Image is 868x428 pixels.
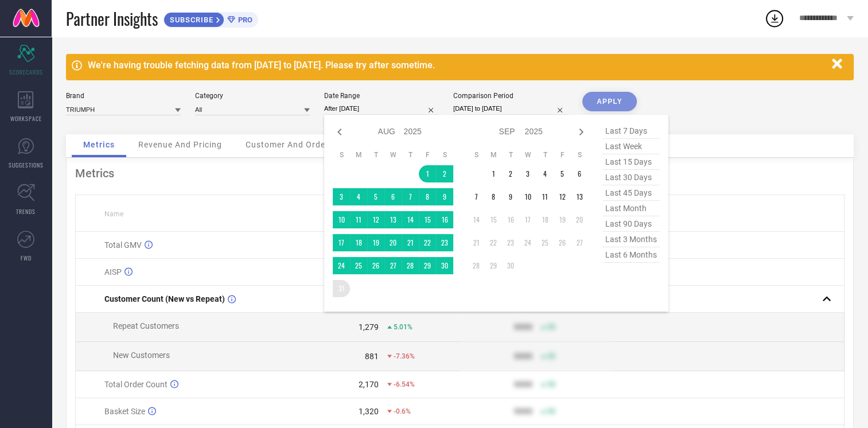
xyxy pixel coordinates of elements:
td: Wed Sep 17 2025 [519,211,536,228]
div: Brand [66,92,181,100]
td: Sat Sep 27 2025 [571,234,588,251]
span: last week [602,139,660,154]
span: last 7 days [602,123,660,139]
span: Customer And Orders [246,140,333,149]
th: Sunday [468,150,485,159]
div: 881 [365,352,379,361]
span: last 45 days [602,185,660,201]
span: Revenue And Pricing [138,140,222,149]
div: Previous month [333,125,347,139]
span: 5.01% [394,323,412,331]
td: Tue Aug 05 2025 [367,188,384,205]
td: Sun Sep 28 2025 [468,257,485,274]
th: Wednesday [519,150,536,159]
span: Basket Size [104,407,145,416]
div: 9999 [514,322,532,332]
span: Partner Insights [66,7,158,30]
span: PRO [235,15,252,24]
td: Tue Aug 26 2025 [367,257,384,274]
td: Thu Sep 18 2025 [536,211,554,228]
span: FWD [21,254,32,262]
div: Metrics [75,166,844,180]
td: Sun Aug 03 2025 [333,188,350,205]
span: -7.36% [394,352,415,360]
td: Thu Aug 07 2025 [402,188,419,205]
div: Next month [574,125,588,139]
input: Select date range [324,103,439,115]
input: Select comparison period [453,103,568,115]
span: New Customers [113,351,170,360]
td: Thu Aug 14 2025 [402,211,419,228]
div: 9999 [514,380,532,389]
span: last 15 days [602,154,660,170]
div: 9999 [514,407,532,416]
span: 50 [547,352,555,360]
div: 9999 [514,352,532,361]
th: Saturday [571,150,588,159]
th: Monday [485,150,502,159]
span: last month [602,201,660,216]
td: Mon Aug 18 2025 [350,234,367,251]
th: Thursday [536,150,554,159]
div: Category [195,92,310,100]
div: Date Range [324,92,439,100]
td: Fri Aug 29 2025 [419,257,436,274]
span: last 30 days [602,170,660,185]
td: Wed Sep 03 2025 [519,165,536,182]
td: Fri Sep 26 2025 [554,234,571,251]
td: Fri Sep 19 2025 [554,211,571,228]
span: Customer Count (New vs Repeat) [104,294,225,304]
span: SUBSCRIBE [164,15,216,24]
td: Sun Aug 24 2025 [333,257,350,274]
td: Mon Aug 11 2025 [350,211,367,228]
td: Thu Aug 21 2025 [402,234,419,251]
td: Wed Aug 20 2025 [384,234,402,251]
td: Sat Aug 02 2025 [436,165,453,182]
td: Mon Sep 29 2025 [485,257,502,274]
td: Tue Aug 12 2025 [367,211,384,228]
td: Sat Sep 20 2025 [571,211,588,228]
td: Sat Aug 30 2025 [436,257,453,274]
th: Tuesday [367,150,384,159]
span: Metrics [83,140,115,149]
td: Sat Sep 06 2025 [571,165,588,182]
span: 50 [547,323,555,331]
div: 1,279 [359,322,379,332]
th: Wednesday [384,150,402,159]
td: Thu Sep 11 2025 [536,188,554,205]
th: Tuesday [502,150,519,159]
span: 50 [547,380,555,388]
td: Sun Aug 10 2025 [333,211,350,228]
td: Fri Aug 08 2025 [419,188,436,205]
td: Sun Sep 14 2025 [468,211,485,228]
th: Thursday [402,150,419,159]
td: Mon Aug 04 2025 [350,188,367,205]
div: Open download list [764,8,785,29]
td: Fri Sep 12 2025 [554,188,571,205]
td: Tue Sep 30 2025 [502,257,519,274]
span: -0.6% [394,407,411,415]
span: TRENDS [16,207,36,216]
td: Mon Sep 01 2025 [485,165,502,182]
div: 2,170 [359,380,379,389]
th: Sunday [333,150,350,159]
span: SCORECARDS [9,68,43,76]
td: Mon Sep 22 2025 [485,234,502,251]
td: Mon Sep 15 2025 [485,211,502,228]
td: Fri Sep 05 2025 [554,165,571,182]
span: Total Order Count [104,380,168,389]
td: Wed Sep 10 2025 [519,188,536,205]
td: Tue Sep 02 2025 [502,165,519,182]
td: Fri Aug 15 2025 [419,211,436,228]
span: Repeat Customers [113,321,179,330]
a: SUBSCRIBEPRO [164,9,258,28]
span: WORKSPACE [10,114,42,123]
span: last 6 months [602,247,660,263]
td: Fri Aug 01 2025 [419,165,436,182]
span: last 90 days [602,216,660,232]
td: Sun Aug 31 2025 [333,280,350,297]
td: Tue Aug 19 2025 [367,234,384,251]
div: We're having trouble fetching data from [DATE] to [DATE]. Please try after sometime. [88,60,826,71]
span: 50 [547,407,555,415]
td: Fri Aug 22 2025 [419,234,436,251]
